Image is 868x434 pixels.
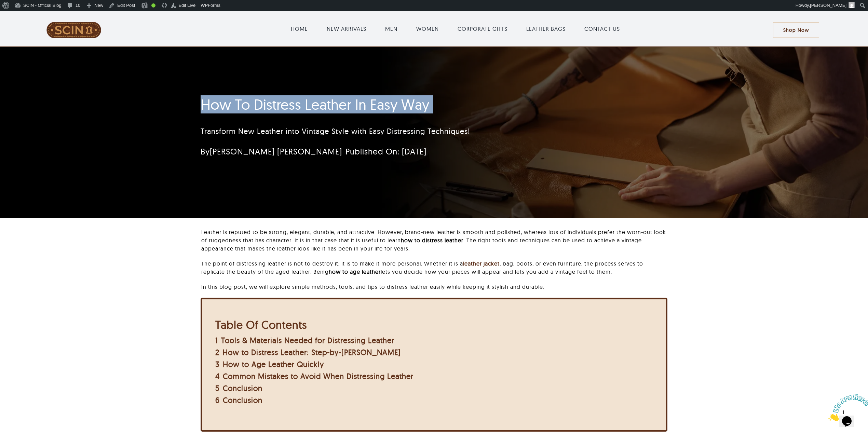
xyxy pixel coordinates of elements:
[201,146,342,157] span: By
[201,126,586,137] p: Transform New Leather into Vintage Style with Easy Distressing Techniques!
[223,383,262,393] span: Conclusion
[201,96,586,113] h1: How To Distress Leather In Easy Way
[463,260,500,267] a: leather jacket
[223,371,413,381] span: Common Mistakes to Avoid When Distressing Leather
[221,336,394,345] span: Tools & Materials Needed for Distressing Leather
[215,371,220,381] span: 4
[201,259,667,276] p: The point of distressing leather is not to destroy it; it is to make it more personal. Whether it...
[201,283,667,291] p: In this blog post, we will explore simple methods, tools, and tips to distress leather easily whi...
[3,3,5,9] span: 1
[223,360,324,369] span: How to Age Leather Quickly
[215,383,262,393] a: 5 Conclusion
[291,25,308,33] a: HOME
[773,23,819,38] a: Shop Now
[223,395,262,405] span: Conclusion
[345,146,426,157] span: Published On: [DATE]
[210,146,342,157] a: [PERSON_NAME] [PERSON_NAME]
[151,3,155,8] div: Good
[215,360,220,369] span: 3
[215,395,262,405] a: 6 Conclusion
[201,228,667,253] p: Leather is reputed to be strong, elegant, durable, and attractive. However, brand-new leather is ...
[826,391,868,424] iframe: chat widget
[416,25,439,33] a: WOMEN
[215,348,219,357] span: 2
[215,360,324,369] a: 3 How to Age Leather Quickly
[3,3,45,30] img: Chat attention grabber
[327,25,366,33] a: NEW ARRIVALS
[215,395,220,405] span: 6
[215,336,218,345] span: 1
[222,348,401,357] span: How to Distress Leather: Step-by-[PERSON_NAME]
[215,336,394,345] a: 1 Tools & Materials Needed for Distressing Leather
[215,348,401,357] a: 2 How to Distress Leather: Step-by-[PERSON_NAME]
[329,268,381,275] strong: how to age leather
[401,237,463,244] strong: how to distress leather
[215,318,307,331] b: Table Of Contents
[783,27,809,33] span: Shop Now
[458,25,507,33] a: CORPORATE GIFTS
[526,25,566,33] a: LEATHER BAGS
[810,3,846,8] span: [PERSON_NAME]
[584,25,620,33] a: CONTACT US
[385,25,397,33] a: MEN
[137,18,773,40] nav: Main Menu
[215,383,220,393] span: 5
[215,371,413,381] a: 4 Common Mistakes to Avoid When Distressing Leather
